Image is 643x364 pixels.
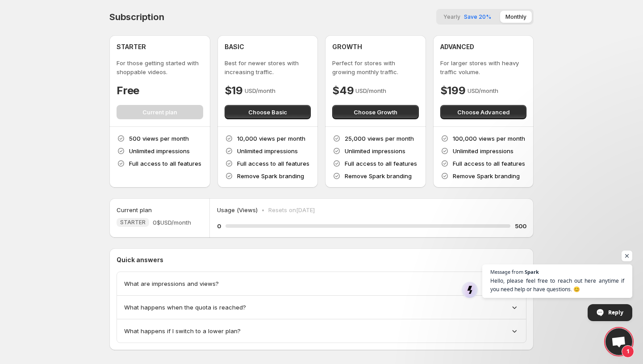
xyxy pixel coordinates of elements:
[332,105,419,119] button: Choose Growth
[217,222,221,230] h5: 0
[217,205,258,214] p: Usage (Views)
[345,146,405,155] p: Unlimited impressions
[490,269,523,274] span: Message from
[129,134,189,143] p: 500 views per month
[245,86,276,95] p: USD/month
[332,42,362,51] h4: GROWTH
[622,345,634,358] span: 1
[608,305,623,320] span: Reply
[261,205,265,214] p: •
[237,146,298,155] p: Unlimited impressions
[124,303,246,312] span: What happens when the quota is reached?
[468,86,498,95] p: USD/month
[490,276,624,293] span: Hello, please feel free to reach out here anytime if you need help or have questions. 😊
[117,255,526,264] p: Quick answers
[355,86,386,95] p: USD/month
[438,11,497,23] button: YearlySave 20%
[605,328,632,355] div: Open chat
[225,42,244,51] h4: BASIC
[248,108,287,117] span: Choose Basic
[354,108,397,117] span: Choose Growth
[225,84,243,98] h4: $19
[440,42,474,51] h4: ADVANCED
[500,11,532,23] button: Monthly
[457,108,509,117] span: Choose Advanced
[453,159,525,168] p: Full access to all features
[225,59,311,76] p: Best for newer stores with increasing traffic.
[453,134,525,143] p: 100,000 views per month
[129,159,201,168] p: Full access to all features
[345,172,412,180] p: Remove Spark branding
[453,172,520,180] p: Remove Spark branding
[225,105,311,119] button: Choose Basic
[345,134,414,143] p: 25,000 views per month
[117,42,146,51] h4: STARTER
[117,205,152,214] h5: Current plan
[129,146,190,155] p: Unlimited impressions
[117,84,139,98] h4: Free
[120,219,146,226] span: STARTER
[109,12,164,22] h4: Subscription
[345,159,417,168] p: Full access to all features
[124,279,219,288] span: What are impressions and views?
[332,84,354,98] h4: $49
[237,172,304,180] p: Remove Spark branding
[440,59,527,76] p: For larger stores with heavy traffic volume.
[443,13,460,20] span: Yearly
[268,205,315,214] p: Resets on [DATE]
[453,146,514,155] p: Unlimited impressions
[525,269,539,274] span: Spark
[440,84,466,98] h4: $199
[237,134,305,143] p: 10,000 views per month
[237,159,309,168] p: Full access to all features
[332,59,419,76] p: Perfect for stores with growing monthly traffic.
[440,105,527,119] button: Choose Advanced
[124,326,241,335] span: What happens if I switch to a lower plan?
[464,13,491,20] span: Save 20%
[117,59,203,76] p: For those getting started with shoppable videos.
[153,218,191,227] span: 0$ USD/month
[515,222,526,230] h5: 500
